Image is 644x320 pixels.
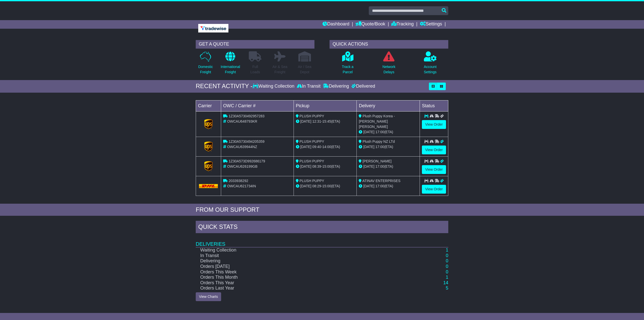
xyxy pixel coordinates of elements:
[363,179,400,183] span: ATINAV ENTERPRISES
[196,100,221,111] td: Carrier
[446,253,448,258] a: 0
[300,179,324,183] span: PLUSH PUPPY
[196,234,448,247] td: Deliveries
[300,114,324,118] span: PLUSH PUPPY
[296,164,355,169] div: - (ETA)
[253,84,296,89] div: Waiting Collection
[322,164,331,168] span: 15:00
[196,253,401,259] td: In Transit
[382,51,395,78] a: NetworkDelays
[221,64,240,75] p: International Freight
[296,184,355,189] div: - (ETA)
[312,164,321,168] span: 08:39
[227,184,256,188] span: OWCAU621734IN
[375,130,384,134] span: 17:00
[300,139,324,144] span: PLUSH PUPPY
[296,144,355,150] div: - (ETA)
[375,164,384,168] span: 17:00
[382,64,395,75] p: Network Delays
[199,184,218,188] img: DHL.png
[229,159,265,163] span: 1Z30A573D992686179
[350,84,375,89] div: Delivered
[312,145,321,149] span: 09:40
[359,129,418,135] div: (ETA)
[221,100,294,111] td: OWC / Carrier #
[357,100,420,111] td: Delivery
[342,51,354,78] a: Track aParcel
[446,264,448,269] a: 0
[300,145,311,149] span: [DATE]
[249,64,261,75] p: Full Loads
[204,119,213,129] img: GetCarrierServiceLogo
[312,184,321,188] span: 08:29
[196,258,401,264] td: Delivering
[446,258,448,263] a: 0
[196,83,253,90] div: RECENT ACTIVITY -
[227,119,257,123] span: OWCAU648793KR
[300,164,311,168] span: [DATE]
[227,145,257,149] span: OWCAU639944NZ
[298,64,311,75] p: Air / Sea Depot
[375,184,384,188] span: 17:00
[323,20,349,29] a: Dashboard
[322,119,331,123] span: 15:45
[229,114,264,118] span: 1Z30A5730492957283
[196,286,401,291] td: Orders Last Year
[322,184,331,188] span: 15:00
[294,100,357,111] td: Pickup
[196,264,401,269] td: Orders [DATE]
[359,114,395,129] span: Plush Puppy Korea - [PERSON_NAME] [PERSON_NAME]
[363,130,374,134] span: [DATE]
[322,84,350,89] div: Delivering
[196,275,401,280] td: Orders This Month
[220,51,240,78] a: InternationalFreight
[359,184,418,189] div: (ETA)
[330,40,448,49] div: QUICK ACTIONS
[422,185,446,194] a: View Order
[359,144,418,150] div: (ETA)
[363,145,374,149] span: [DATE]
[196,221,448,234] div: Quick Stats
[296,84,322,89] div: In Transit
[420,100,448,111] td: Status
[363,159,391,163] span: [PERSON_NAME]
[229,179,248,183] span: 2033938292
[363,184,374,188] span: [DATE]
[446,269,448,274] a: 0
[229,139,264,144] span: 1Z30A5730494205359
[422,165,446,174] a: View Order
[196,292,221,301] a: View Charts
[424,64,437,75] p: Account Settings
[196,206,448,214] div: FROM OUR SUPPORT
[375,145,384,149] span: 17:00
[300,159,324,163] span: PLUSH PUPPY
[196,40,314,49] div: GET A QUOTE
[198,64,213,75] p: Domestic Freight
[355,20,385,29] a: Quote/Book
[342,64,353,75] p: Track a Parcel
[422,146,446,154] a: View Order
[391,20,414,29] a: Tracking
[204,161,213,171] img: GetCarrierServiceLogo
[420,20,442,29] a: Settings
[446,286,448,291] a: 5
[196,269,401,275] td: Orders This Week
[204,141,213,152] img: GetCarrierServiceLogo
[363,139,395,144] span: Plush Puppy NZ LTd
[443,280,448,285] a: 14
[227,164,258,168] span: OWCAU626199GB
[446,247,448,253] a: 1
[322,145,331,149] span: 14:00
[198,51,213,78] a: DomesticFreight
[363,164,374,168] span: [DATE]
[424,51,437,78] a: AccountSettings
[422,120,446,129] a: View Order
[196,247,401,253] td: Waiting Collection
[359,164,418,169] div: (ETA)
[296,119,355,124] div: - (ETA)
[300,119,311,123] span: [DATE]
[446,275,448,280] a: 1
[196,280,401,286] td: Orders This Year
[312,119,321,123] span: 12:31
[300,184,311,188] span: [DATE]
